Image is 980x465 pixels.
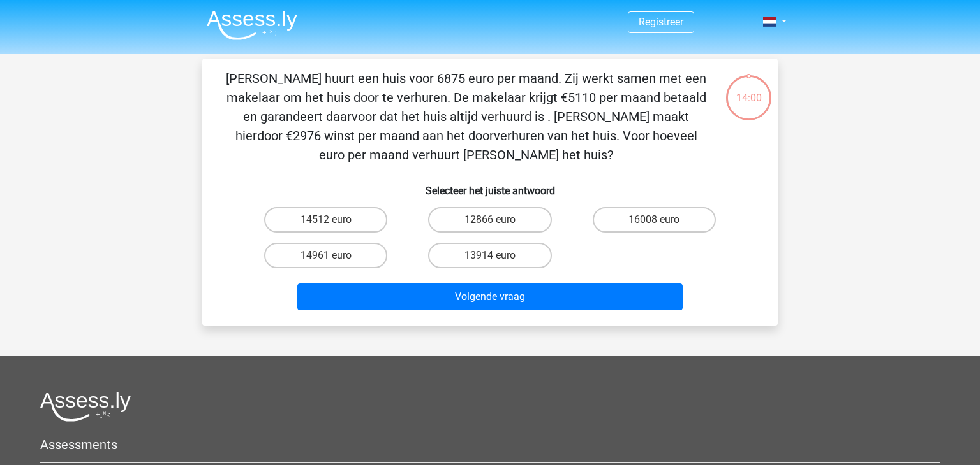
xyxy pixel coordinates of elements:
[40,437,940,452] h5: Assessments
[593,207,716,232] label: 16008 euro
[297,283,683,310] button: Volgende vraag
[207,10,297,40] img: Assessly
[639,16,683,28] a: Registreer
[264,207,387,232] label: 14512 euro
[40,392,131,422] img: Assessly logo
[264,243,387,268] label: 14961 euro
[428,207,551,232] label: 12866 euro
[428,243,551,268] label: 13914 euro
[223,69,709,164] p: [PERSON_NAME] huurt een huis voor 6875 euro per maand. Zij werkt samen met een makelaar om het hu...
[223,175,757,197] h6: Selecteer het juiste antwoord
[725,74,773,106] div: 14:00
